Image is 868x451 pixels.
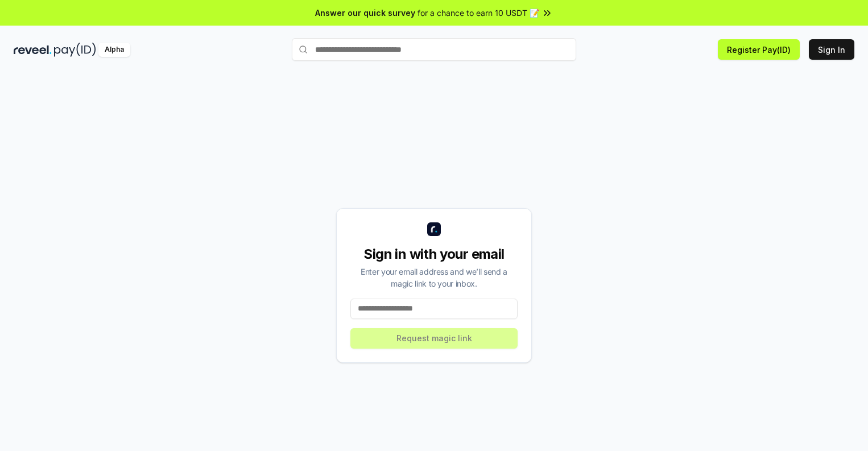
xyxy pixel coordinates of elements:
div: Alpha [98,43,130,57]
div: Sign in with your email [350,245,518,263]
img: reveel_dark [14,43,52,57]
button: Sign In [809,39,854,60]
img: pay_id [54,43,96,57]
span: for a chance to earn 10 USDT 📝 [418,7,539,19]
button: Register Pay(ID) [718,39,800,60]
span: Answer our quick survey [315,7,415,19]
img: logo_small [427,222,441,236]
div: Enter your email address and we’ll send a magic link to your inbox. [350,266,518,289]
